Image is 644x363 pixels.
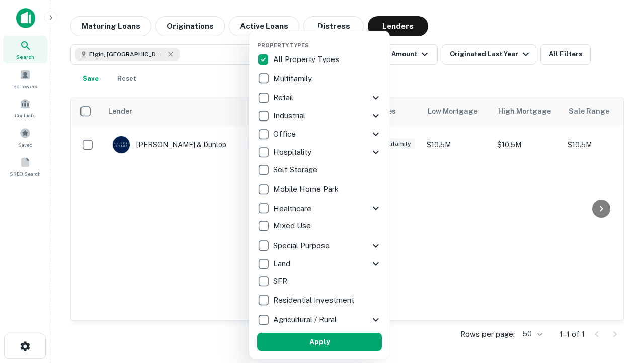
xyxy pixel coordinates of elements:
[273,110,307,122] p: Industrial
[273,220,313,232] p: Mixed Use
[257,143,382,161] div: Hospitality
[273,314,339,326] p: Agricultural / Rural
[273,183,341,195] p: Mobile Home Park
[273,164,319,176] p: Self Storage
[273,275,289,287] p: SFR
[273,73,314,85] p: Multifamily
[257,236,382,255] div: Special Purpose
[257,125,382,143] div: Office
[273,53,341,66] p: All Property Types
[257,255,382,273] div: Land
[257,89,382,107] div: Retail
[273,146,313,158] p: Hospitality
[273,239,332,252] p: Special Purpose
[273,128,298,140] p: Office
[257,199,382,217] div: Healthcare
[257,107,382,125] div: Industrial
[273,203,313,215] p: Healthcare
[273,294,356,307] p: Residential Investment
[273,92,295,104] p: Retail
[257,333,382,351] button: Apply
[594,282,644,331] iframe: Chat Widget
[257,42,309,48] span: Property Types
[257,311,382,329] div: Agricultural / Rural
[273,258,292,270] p: Land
